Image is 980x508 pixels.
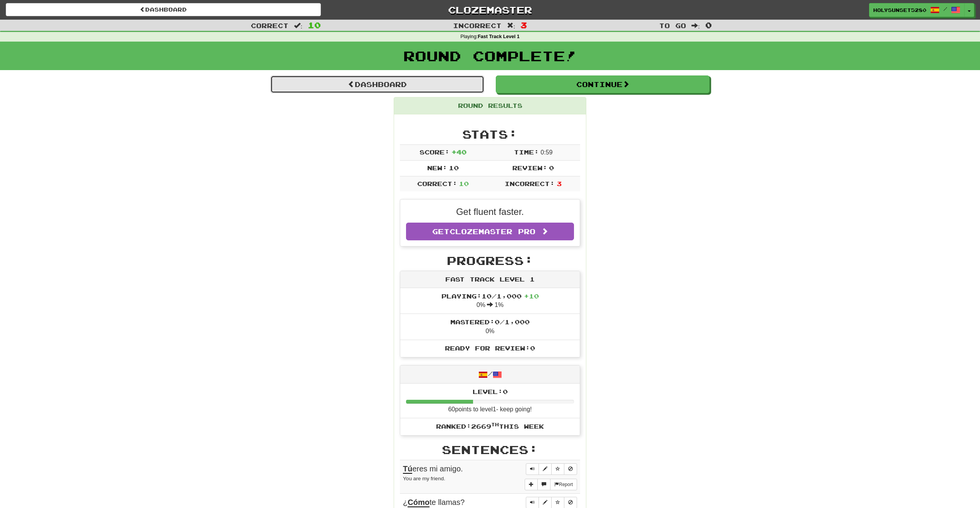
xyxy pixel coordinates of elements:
[400,384,580,418] li: 60 points to level 1 - keep going!
[400,271,580,288] div: Fast Track Level 1
[251,22,289,29] span: Correct
[400,254,580,267] h2: Progress:
[551,463,564,475] button: Toggle favorite
[417,180,457,187] span: Correct:
[505,180,555,187] span: Incorrect:
[512,164,547,171] span: Review:
[524,292,539,300] span: + 10
[400,365,580,384] div: /
[406,205,574,218] p: Get fluent faster.
[507,22,515,29] span: :
[445,344,535,352] span: Ready for Review: 0
[869,3,965,17] a: HolySunset5280 /
[400,288,580,314] li: 0% 1%
[564,463,577,475] button: Toggle ignore
[540,149,552,156] span: 0 : 59
[394,97,586,114] div: Round Results
[459,180,469,187] span: 10
[450,227,535,236] span: Clozemaster Pro
[491,422,499,427] sup: th
[294,22,302,29] span: :
[427,164,447,171] span: New:
[514,148,539,156] span: Time:
[436,422,544,430] span: Ranked: 2669 this week
[403,498,465,507] span: ¿ te llamas?
[943,6,947,12] span: /
[659,22,686,29] span: To go
[520,20,527,30] span: 3
[526,463,539,475] button: Play sentence audio
[308,20,321,30] span: 10
[526,463,577,475] div: Sentence controls
[408,498,430,507] u: Cómo
[400,128,580,141] h2: Stats:
[550,479,577,490] button: Report
[473,388,508,395] span: Level: 0
[539,463,552,475] button: Edit sentence
[451,148,467,156] span: + 40
[6,3,321,16] a: Dashboard
[403,464,412,474] u: Tú
[270,75,484,93] a: Dashboard
[406,223,574,240] a: GetClozemaster Pro
[332,3,648,17] a: Clozemaster
[403,476,445,481] small: You are my friend.
[400,314,580,340] li: 0%
[496,75,710,93] button: Continue
[525,479,538,490] button: Add sentence to collection
[549,164,554,171] span: 0
[449,164,459,171] span: 10
[450,318,530,325] span: Mastered: 0 / 1,000
[691,22,700,29] span: :
[420,148,450,156] span: Score:
[705,20,712,30] span: 0
[525,479,577,490] div: More sentence controls
[3,48,977,64] h1: Round Complete!
[441,292,539,300] span: Playing: 10 / 1,000
[403,464,463,474] span: eres mi amigo.
[453,22,502,29] span: Incorrect
[478,34,520,39] strong: Fast Track Level 1
[557,180,562,187] span: 3
[873,7,926,13] span: HolySunset5280
[400,443,580,456] h2: Sentences:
